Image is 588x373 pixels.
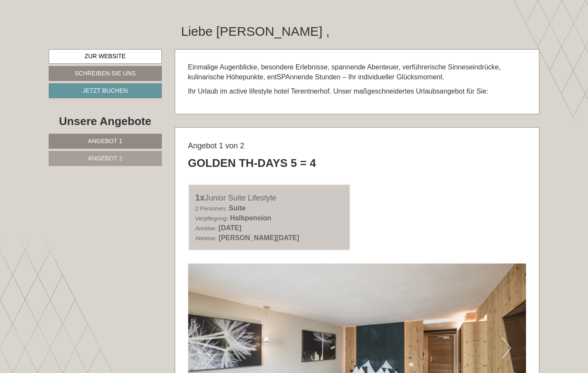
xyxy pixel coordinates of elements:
p: Einmalige Augenblicke, besondere Erlebnisse, spannende Abenteuer, verführerische Sinneseindrücke,... [188,63,526,82]
p: Ihr Urlaub im active lifestyle hotel Terentnerhof. Unser maßgeschneidertes Urlaubsangebot für Sie: [188,87,526,97]
span: Angebot 2 [88,155,122,162]
b: Halbpension [230,214,271,222]
a: Zur Website [49,49,162,64]
small: 2 Personen: [195,205,227,212]
b: 1x [195,193,205,202]
small: Abreise: [195,235,217,241]
div: Unsere Angebote [49,113,162,129]
span: Angebot 1 [88,138,122,144]
b: [DATE] [219,224,241,232]
a: Schreiben Sie uns [49,66,162,81]
h1: Liebe [PERSON_NAME] , [181,24,330,38]
span: Angebot 1 von 2 [188,141,244,150]
b: Suite [229,204,245,212]
small: Anreise: [195,225,217,232]
a: Jetzt buchen [49,83,162,98]
div: Golden TH-Days 5 = 4 [188,155,316,171]
button: Previous [203,337,212,359]
b: [PERSON_NAME][DATE] [219,234,299,241]
small: Verpflegung: [195,215,228,222]
div: Junior Suite Lifestyle [195,191,344,204]
button: Next [502,337,511,359]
